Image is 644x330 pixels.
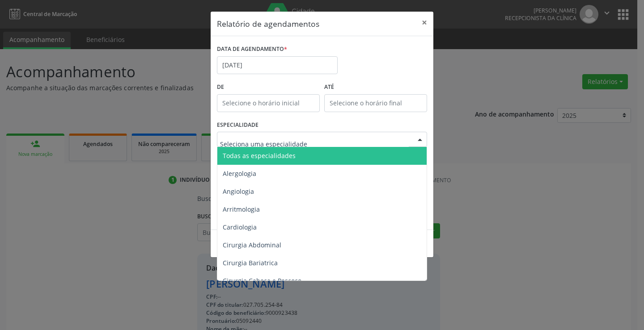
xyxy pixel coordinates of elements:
span: Arritmologia [223,205,260,213]
span: Cirurgia Bariatrica [223,259,278,267]
input: Selecione o horário inicial [217,94,320,112]
input: Seleciona uma especialidade [220,135,409,153]
label: ESPECIALIDADE [217,118,258,132]
span: Todas as especialidades [223,151,296,160]
span: Cirurgia Cabeça e Pescoço [223,276,301,285]
input: Selecione o horário final [324,94,427,112]
h5: Relatório de agendamentos [217,18,319,29]
button: Close [415,12,433,33]
span: Cardiologia [223,223,257,231]
label: DATA DE AGENDAMENTO [217,42,287,56]
label: De [217,80,320,94]
span: Angiologia [223,187,254,196]
label: ATÉ [324,80,427,94]
span: Alergologia [223,169,256,178]
input: Selecione uma data ou intervalo [217,56,338,74]
span: Cirurgia Abdominal [223,241,281,249]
